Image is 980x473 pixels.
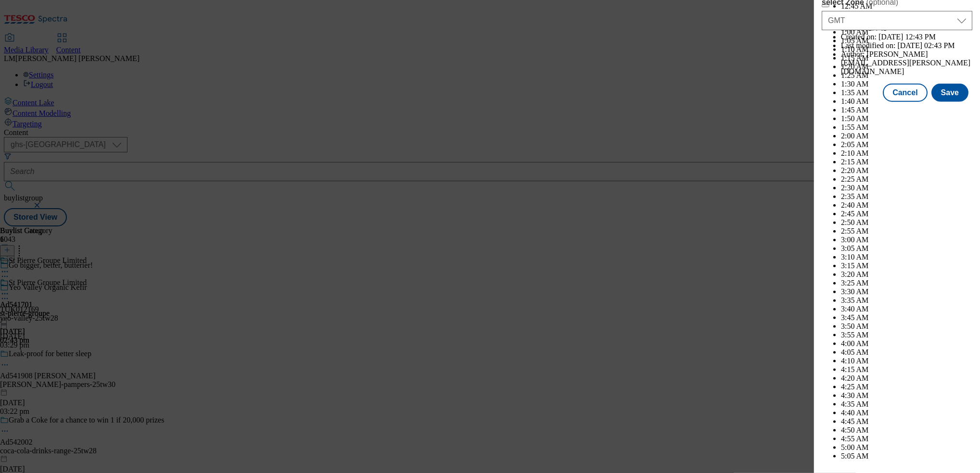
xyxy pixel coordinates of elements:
li: 1:45 AM [841,106,972,114]
li: 4:40 AM [841,409,972,417]
li: 4:30 AM [841,391,972,400]
li: 4:15 AM [841,365,972,374]
li: 3:30 AM [841,287,972,296]
li: 4:25 AM [841,383,972,391]
li: 3:40 AM [841,305,972,313]
li: 4:00 AM [841,339,972,348]
li: 4:35 AM [841,400,972,409]
li: 3:00 AM [841,236,972,244]
li: 2:35 AM [841,192,972,201]
li: 3:05 AM [841,244,972,253]
li: 2:10 AM [841,149,972,158]
li: 3:35 AM [841,296,972,305]
li: 4:20 AM [841,374,972,383]
li: 1:05 AM [841,37,972,45]
li: 3:45 AM [841,313,972,322]
li: 3:50 AM [841,322,972,331]
li: 1:35 AM [841,88,972,97]
li: 1:30 AM [841,80,972,88]
li: 1:25 AM [841,71,972,80]
li: 3:10 AM [841,253,972,261]
li: 2:15 AM [841,158,972,166]
li: 3:20 AM [841,270,972,279]
li: 2:00 AM [841,132,972,140]
li: 2:05 AM [841,140,972,149]
li: 4:10 AM [841,357,972,365]
li: 4:55 AM [841,435,972,443]
li: 2:20 AM [841,166,972,175]
li: 2:50 AM [841,218,972,227]
li: 1:50 AM [841,114,972,123]
li: 1:40 AM [841,97,972,106]
li: 5:00 AM [841,443,972,452]
li: 3:55 AM [841,331,972,339]
li: 3:15 AM [841,261,972,270]
li: 1:20 AM [841,62,972,71]
li: 2:40 AM [841,201,972,210]
li: 4:50 AM [841,426,972,435]
li: 2:25 AM [841,175,972,184]
li: 1:55 AM [841,123,972,132]
li: 1:15 AM [841,54,972,62]
li: 2:55 AM [841,227,972,236]
li: 2:30 AM [841,184,972,192]
li: 3:25 AM [841,279,972,287]
li: 5:05 AM [841,452,972,461]
li: 4:45 AM [841,417,972,426]
button: Save [931,84,968,102]
li: 2:45 AM [841,210,972,218]
li: 4:05 AM [841,348,972,357]
button: Cancel [883,84,927,102]
li: 1:00 AM [841,28,972,37]
li: 1:10 AM [841,45,972,54]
